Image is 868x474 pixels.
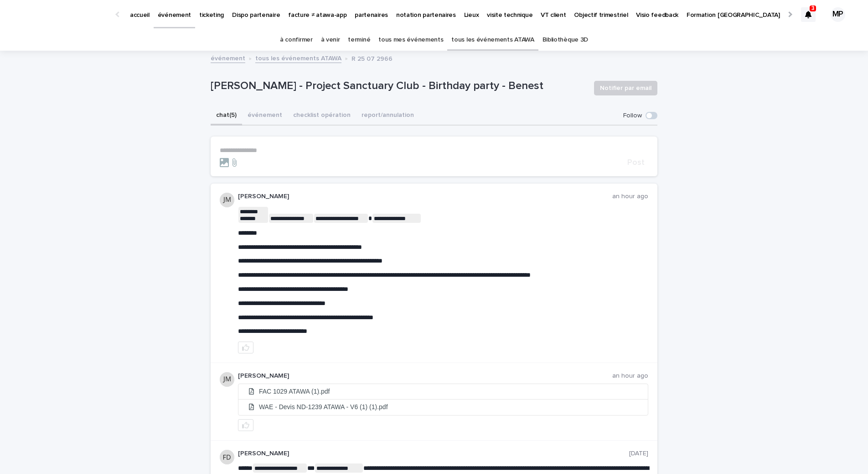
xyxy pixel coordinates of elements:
p: R 25 07 2966 [351,53,393,63]
span: Notifier par email [600,84,651,93]
button: like this post [238,342,253,353]
a: tous mes événements [378,29,443,51]
p: an hour ago [612,372,648,380]
button: chat (5) [211,106,242,126]
div: 3 [801,7,816,22]
a: tous les événements ATAWA [255,53,341,63]
p: [PERSON_NAME] [238,372,612,380]
button: like this post [238,419,253,431]
button: report/annulation [356,106,419,126]
p: [DATE] [629,450,648,458]
button: Post [624,158,648,167]
button: événement [242,106,288,126]
div: MP [831,7,845,22]
a: à venir [321,29,340,51]
p: 3 [811,5,815,11]
a: à confirmer [280,29,313,51]
p: [PERSON_NAME] [238,193,612,200]
a: Bibliothèque 3D [542,29,588,51]
button: checklist opération [288,106,356,126]
img: Ls34BcGeRexTGTNfXpUC [18,5,107,24]
a: FAC 1029 ATAWA (1).pdf [238,384,648,400]
a: terminé [348,29,370,51]
li: FAC 1029 ATAWA (1).pdf [238,384,648,399]
a: tous les événements ATAWA [451,29,534,51]
p: Follow [623,112,642,120]
p: [PERSON_NAME] - Project Sanctuary Club - Birthday party - Benest [211,79,587,93]
a: événement [211,53,245,63]
span: Post [627,158,645,167]
p: [PERSON_NAME] [238,450,629,458]
button: Notifier par email [594,81,657,95]
a: WAE - Devis ND-1239 ATAWA - V6 (1) (1).pdf [238,400,648,415]
p: an hour ago [612,193,648,200]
